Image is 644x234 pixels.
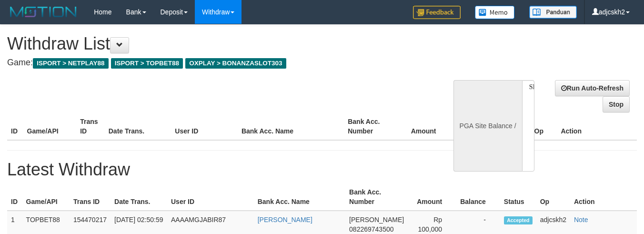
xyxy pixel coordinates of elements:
span: OXPLAY > BONANZASLOT303 [185,58,286,69]
a: Stop [603,96,630,112]
th: Balance [456,183,500,211]
div: PGA Site Balance / [453,80,522,172]
th: Action [570,183,637,211]
th: Op [536,183,570,211]
th: ID [7,113,23,140]
h4: Game: [7,58,420,68]
a: [PERSON_NAME] [258,216,312,224]
th: Bank Acc. Name [238,113,344,140]
a: Run Auto-Refresh [555,80,630,96]
span: ISPORT > TOPBET88 [111,58,183,69]
span: ISPORT > NETPLAY88 [33,58,109,69]
th: Trans ID [76,113,105,140]
th: Date Trans. [111,183,167,211]
img: Feedback.jpg [413,6,461,19]
th: User ID [167,183,254,211]
th: ID [7,183,22,211]
th: Bank Acc. Number [345,183,409,211]
th: Op [531,113,557,140]
th: Trans ID [70,183,111,211]
th: Bank Acc. Name [254,183,345,211]
span: Accepted [504,216,533,224]
span: 082269743500 [349,225,393,233]
th: Action [557,113,637,140]
th: User ID [171,113,238,140]
th: Balance [451,113,499,140]
th: Date Trans. [105,113,171,140]
a: Note [574,216,588,224]
th: Status [500,183,536,211]
th: Amount [397,113,451,140]
th: Game/API [23,113,77,140]
th: Bank Acc. Number [344,113,397,140]
img: MOTION_logo.png [7,5,80,19]
h1: Latest Withdraw [7,160,637,179]
h1: Withdraw List [7,34,420,53]
span: [PERSON_NAME] [349,216,404,224]
th: Amount [409,183,456,211]
th: Game/API [22,183,70,211]
img: panduan.png [529,6,577,19]
img: Button%20Memo.svg [475,6,515,19]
